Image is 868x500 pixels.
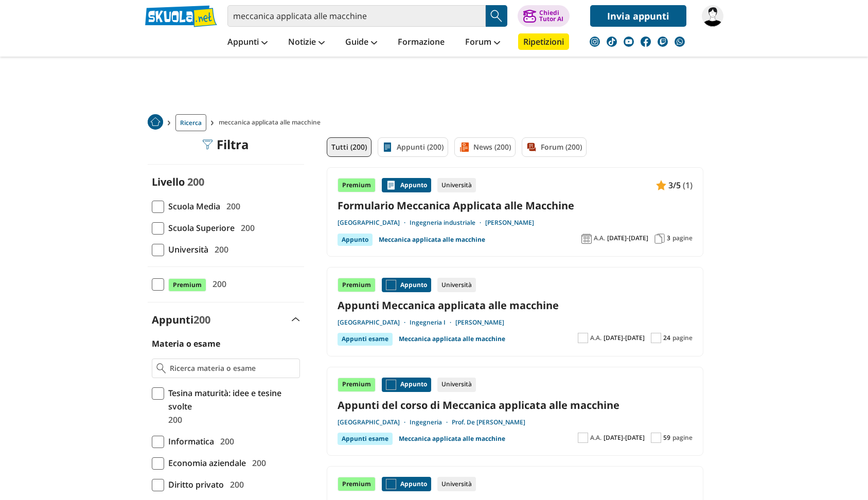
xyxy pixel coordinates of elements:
a: Appunti (200) [378,137,448,157]
a: [PERSON_NAME] [485,219,534,227]
a: Ingegneria I [410,318,455,327]
span: Scuola Media [164,200,220,213]
div: Appunti esame [338,333,393,345]
button: ChiediTutor AI [518,5,570,27]
span: Tesina maturità: idee e tesine svolte [164,386,300,413]
span: Economia aziendale [164,456,246,470]
img: Pagine [651,433,661,443]
a: Formulario Meccanica Applicata alle Macchine [338,199,693,212]
span: (1) [683,178,693,192]
img: Appunti contenuto [386,380,396,390]
span: Università [164,243,208,256]
span: Scuola Superiore [164,221,235,235]
img: Anno accademico [578,433,588,443]
label: Appunti [152,313,210,327]
img: instagram [590,37,600,47]
a: Ricerca [175,114,206,131]
img: Appunti contenuto [386,180,396,190]
img: Ricerca materia o esame [156,363,166,373]
img: WhatsApp [675,37,685,47]
span: 200 [187,175,204,189]
img: Anno accademico [581,234,592,244]
img: Appunti filtro contenuto [382,142,393,152]
div: Università [437,378,476,392]
img: facebook [641,37,651,47]
img: Appunti contenuto [656,180,666,190]
div: Appunto [338,234,373,246]
a: Notizie [286,33,327,52]
a: Invia appunti [590,5,686,27]
a: Forum (200) [522,137,587,157]
input: Ricerca materia o esame [170,363,295,373]
label: Livello [152,175,185,189]
div: Appunti esame [338,433,393,445]
img: Cerca appunti, riassunti o versioni [489,8,504,24]
img: tiktok [607,37,617,47]
span: A.A. [590,334,601,342]
a: Formazione [395,33,447,52]
button: Search Button [486,5,507,27]
a: Appunti Meccanica applicata alle macchine [338,298,693,312]
div: Premium [338,178,376,192]
div: Appunto [382,378,431,392]
a: Meccanica applicata alle macchine [399,433,505,445]
span: 200 [208,277,226,291]
span: Diritto privato [164,478,224,491]
img: Appunti contenuto [386,479,396,489]
a: Ingegneria industriale [410,219,485,227]
a: Ripetizioni [518,33,569,50]
div: Premium [338,477,376,491]
div: Premium [338,278,376,292]
img: Apri e chiudi sezione [292,317,300,322]
a: Appunti del corso di Meccanica applicata alle macchine [338,398,693,412]
span: 3/5 [668,178,681,192]
div: Chiedi Tutor AI [539,10,563,22]
span: 200 [216,435,234,448]
a: Prof. De [PERSON_NAME] [452,418,525,426]
a: Appunti [225,33,270,52]
a: Meccanica applicata alle macchine [379,234,485,246]
div: Appunto [382,178,431,192]
span: 3 [667,234,670,242]
input: Cerca appunti, riassunti o versioni [227,5,486,27]
span: pagine [672,334,693,342]
span: 200 [237,221,255,235]
span: 200 [193,313,210,327]
span: Premium [168,278,206,292]
img: Appunti contenuto [386,280,396,290]
a: Home [148,114,163,131]
span: 200 [226,478,244,491]
img: Home [148,114,163,130]
div: Università [437,178,476,192]
span: [DATE]-[DATE] [604,334,645,342]
a: Ingegneria [410,418,452,426]
img: Pagine [654,234,665,244]
span: A.A. [594,234,605,242]
span: A.A. [590,434,601,442]
span: 200 [210,243,228,256]
a: [PERSON_NAME] [455,318,504,327]
img: Filtra filtri mobile [202,139,212,150]
span: Informatica [164,435,214,448]
span: 59 [663,434,670,442]
span: 200 [248,456,266,470]
img: Forum filtro contenuto [526,142,537,152]
a: [GEOGRAPHIC_DATA] [338,418,410,426]
img: twitch [658,37,668,47]
a: [GEOGRAPHIC_DATA] [338,318,410,327]
label: Materia o esame [152,338,220,349]
span: 24 [663,334,670,342]
span: meccanica applicata alle macchine [219,114,325,131]
div: Filtra [202,137,249,152]
img: Anno accademico [578,333,588,343]
div: Premium [338,378,376,392]
img: News filtro contenuto [459,142,469,152]
span: 200 [222,200,240,213]
img: Pagine [651,333,661,343]
a: Guide [343,33,380,52]
a: Tutti (200) [327,137,371,157]
span: [DATE]-[DATE] [607,234,648,242]
a: [GEOGRAPHIC_DATA] [338,219,410,227]
div: Appunto [382,278,431,292]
